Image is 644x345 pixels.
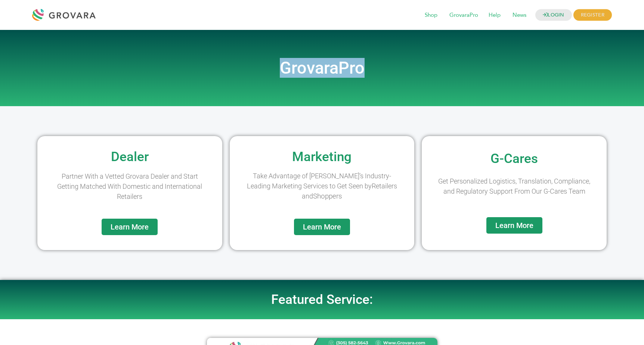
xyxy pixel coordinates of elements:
[437,176,592,196] p: Get Personalized Logistics, Translation, Compliance, and Regulatory Support From Our G-Cares Team
[419,11,443,19] a: Shop
[313,192,342,200] span: Shoppers
[41,150,219,163] h2: Dealer
[245,171,400,201] p: Take Advantage of [PERSON_NAME]’s Industry-Leading Marketing Services to Get Seen by
[507,11,532,19] a: News
[52,171,207,201] p: Partner With a Vetted Grovara Dealer and Start Getting Matched With Domestic and International Re...
[486,217,542,234] a: Learn More
[303,223,341,231] span: Learn More
[495,222,533,229] span: Learn More
[507,8,532,22] span: News
[109,60,535,76] h2: GrovaraPro
[483,11,506,19] a: Help
[419,8,443,22] span: Shop
[444,11,483,19] a: GrovaraPro
[444,8,483,22] span: GrovaraPro
[573,9,612,21] span: REGISTER
[111,223,149,231] span: Learn More
[102,219,158,235] a: Learn More
[294,219,350,235] a: Learn More
[535,9,572,21] a: LOGIN
[483,8,506,22] span: Help
[109,293,535,306] h2: Featured Service:
[425,152,603,165] h2: G-Cares
[233,150,411,163] h2: Marketing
